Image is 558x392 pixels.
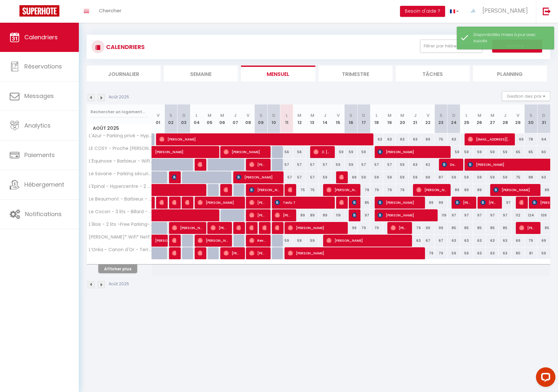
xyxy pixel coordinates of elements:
div: 62 [422,159,435,171]
div: 65 [512,146,525,158]
div: 59 [293,235,306,247]
div: 79 [409,222,422,234]
button: Afficher plus [98,264,137,273]
div: 119 [332,209,345,221]
span: [PERSON_NAME] [352,196,356,209]
div: 63 [499,247,512,259]
div: 57 [280,171,293,183]
div: 85 [447,222,460,234]
div: 69 [512,133,525,145]
div: 59 [447,171,460,183]
div: 64 [537,133,550,145]
div: 59 [370,171,383,183]
span: [PERSON_NAME] [262,222,266,234]
abbr: D [452,112,455,118]
img: logout [543,7,551,15]
div: 59 [332,146,345,158]
span: [PERSON_NAME] [326,184,357,196]
div: 59 [358,171,370,183]
th: 07 [229,104,242,133]
th: 10 [267,104,280,133]
a: [PERSON_NAME] [152,235,165,247]
div: 97 [447,209,460,221]
button: Gestion des prix [502,91,550,101]
div: 63 [537,171,550,183]
div: 63 [409,159,422,171]
div: 56 [280,146,293,158]
div: 57 [293,171,306,183]
div: 112 [512,209,525,221]
div: 85 [499,222,512,234]
th: 09 [255,104,268,133]
span: Analytics [24,121,51,129]
div: 59 [537,247,550,259]
div: 59 [358,146,370,158]
span: Reve Djoneth [249,234,266,247]
span: [PERSON_NAME] [378,196,421,209]
div: 97 [499,209,512,221]
abbr: M [297,112,301,118]
span: [PERSON_NAME]* Wifi* Netflix* Free Parking* Métro* * * [88,235,153,239]
div: 60 [537,146,550,158]
th: 06 [216,104,229,133]
th: 26 [473,104,486,133]
div: 88 [525,171,538,183]
div: 59 [319,171,332,183]
abbr: J [234,112,237,118]
h3: CALENDRIERS [104,40,145,54]
div: 89 [537,184,550,196]
div: 59 [486,146,499,158]
span: [PERSON_NAME] [159,133,371,145]
div: 78 [525,133,538,145]
th: 18 [370,104,383,133]
span: [PERSON_NAME] [275,209,292,221]
span: L’Oréa - Canon d'Or - Terrasse - Parking Gratuit [88,247,153,252]
abbr: L [376,112,378,118]
div: 56 [293,146,306,158]
span: [PERSON_NAME] [249,158,266,171]
th: 19 [383,104,396,133]
div: 59 [447,247,460,259]
span: [PERSON_NAME] [482,6,528,15]
span: [PERSON_NAME] [493,184,537,196]
abbr: J [504,112,506,118]
div: 69 [537,235,550,247]
span: Chercher [99,7,121,14]
button: Besoin d'aide ? [400,6,445,17]
span: [PERSON_NAME] [378,146,447,158]
th: 08 [242,104,255,133]
span: [PERSON_NAME] [519,196,523,209]
div: 59 [447,146,460,158]
a: [PERSON_NAME] [152,197,155,209]
span: [PERSON_NAME] [288,247,422,259]
div: 99 [345,222,358,234]
div: 81 [525,247,538,259]
div: 80 [512,247,525,259]
li: Journalier [87,66,161,81]
div: 79 [434,247,447,259]
th: 14 [319,104,332,133]
div: 63 [499,235,512,247]
span: [PERSON_NAME] [198,234,228,247]
abbr: L [286,112,288,118]
th: 04 [190,104,203,133]
div: 79 [422,247,435,259]
div: 67 [422,235,435,247]
div: 99 [422,197,435,209]
input: Rechercher un logement... [91,106,148,118]
span: [PERSON_NAME] [224,247,241,259]
div: 79 [370,184,383,196]
th: 05 [203,104,216,133]
div: 79 [396,184,409,196]
abbr: L [196,112,198,118]
span: [PERSON_NAME] [249,209,266,221]
div: 85 [537,222,550,234]
span: Calendriers [24,33,58,41]
abbr: V [247,112,249,118]
div: 63 [383,133,396,145]
span: [PERSON_NAME] [249,196,266,209]
div: 75 [293,184,306,196]
span: Tesfu T [275,196,331,209]
div: 124 [525,209,538,221]
div: 63 [486,247,499,259]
